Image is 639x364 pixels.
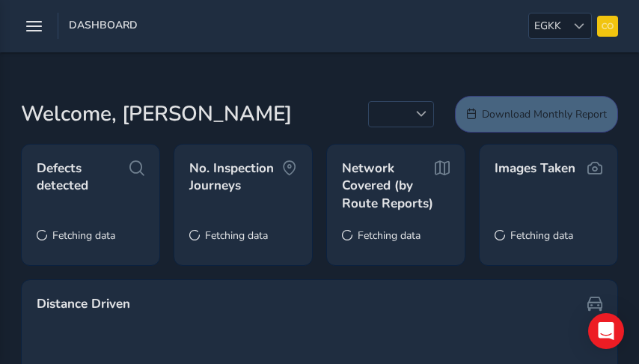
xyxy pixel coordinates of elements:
span: Welcome, [PERSON_NAME] [21,98,292,130]
div: Open Intercom Messenger [588,313,624,349]
span: No. Inspection Journeys [189,160,282,195]
span: Fetching data [52,228,115,243]
span: Fetching data [358,228,421,243]
span: Defects detected [37,160,129,195]
span: Dashboard [69,18,138,39]
span: Distance Driven [37,295,130,313]
span: Fetching data [510,228,573,243]
span: EGKK [529,13,566,38]
span: Fetching data [205,228,268,243]
span: Network Covered (by Route Reports) [342,160,435,213]
span: Images Taken [495,160,575,178]
img: diamond-layout [597,16,618,37]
